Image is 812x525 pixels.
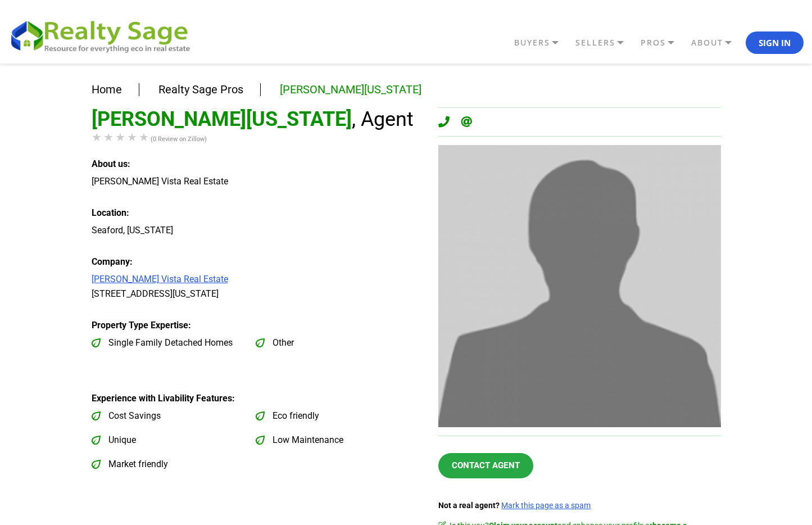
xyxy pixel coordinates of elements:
a: ABOUT [688,33,746,52]
img: Julian Washington [438,145,720,427]
a: [PERSON_NAME] Vista Real Estate [92,274,228,284]
div: (0 Review on Zillow) [92,132,422,147]
a: [PERSON_NAME][US_STATE] [280,83,421,96]
div: Company: [92,255,422,269]
label: Cost Savings [92,409,250,423]
h1: [PERSON_NAME][US_STATE] [92,107,422,131]
button: Sign In [746,31,804,54]
img: REALTY SAGE [8,17,199,54]
label: Market friendly [92,457,250,472]
label: Unique [92,433,250,447]
a: Mark this page as a spam [501,501,591,510]
div: Seaford, [US_STATE] [92,223,422,238]
label: Eco friendly [256,409,414,423]
a: PROS [638,33,688,52]
a: Realty Sage Pros [158,83,243,96]
a: Contact Agent [438,453,533,478]
div: Location: [92,206,422,220]
div: About us: [92,157,422,171]
div: [STREET_ADDRESS][US_STATE] [92,272,422,301]
a: SELLERS [573,33,638,52]
label: Single Family Detached Homes [92,336,250,350]
div: Experience with Livability Features: [92,391,422,406]
div: Property Type Expertise: [92,318,422,333]
div: Not a real agent? [438,501,720,510]
label: Other [256,336,414,350]
div: Rating of this product is 0 out of 5. [92,132,151,143]
span: , Agent [352,107,414,131]
a: BUYERS [511,33,573,52]
div: [PERSON_NAME] Vista Real Estate [92,174,422,189]
label: Low Maintenance [256,433,414,447]
a: Home [92,83,122,96]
